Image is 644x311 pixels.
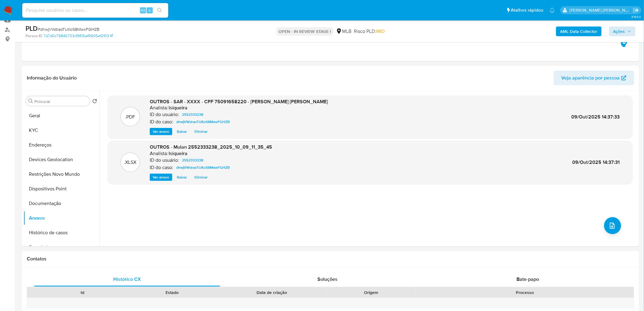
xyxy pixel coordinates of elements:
[177,174,187,180] span: Baixar
[28,99,33,104] button: Procurar
[376,28,385,35] span: MID
[182,157,203,164] span: 2552333238
[113,276,141,283] span: Histórico CX
[613,27,625,36] span: Ações
[180,157,206,164] a: 2552333238
[194,129,208,135] span: Eliminar
[194,174,208,180] span: Eliminar
[23,152,100,167] button: Devices Geolocation
[517,276,539,283] span: Bate-papo
[27,256,634,262] h1: Contatos
[556,27,602,36] button: AML Data Collector
[336,28,352,35] div: MLB
[550,8,555,13] a: Notificações
[562,71,620,85] span: Veja aparência por pessoa
[23,196,100,211] button: Documentação
[124,159,137,166] p: .XLSX
[150,150,168,157] p: Analista:
[174,128,190,135] button: Baixar
[150,174,172,181] button: Ver anexo
[125,114,135,120] p: .PDF
[44,33,113,39] a: 7d7d0c79846703cf9f05af9905ef2f03
[23,123,100,138] button: KYC
[150,105,168,111] p: Analista:
[42,289,123,295] div: Id
[150,128,172,135] button: Ver anexo
[150,111,179,118] p: ID do usuário:
[354,28,385,35] span: Risco PLD:
[150,98,328,105] span: OUTROS - SAR - XXXX - CPF 75091658220 - [PERSON_NAME] [PERSON_NAME]
[26,33,42,39] b: Person ID
[150,143,272,150] span: OUTROS - Mulan 2552333238_2025_10_09_11_35_45
[38,26,100,32] span: # dhwjVWdraoTUKoS8MwxFGHZB
[572,159,620,166] span: 09/Out/2025 14:37:31
[153,6,166,15] button: search-icon
[317,276,338,283] span: Soluções
[23,182,100,196] button: Dispositivos Point
[511,7,544,13] span: Atalhos rápidos
[572,113,620,120] span: 09/Out/2025 14:37:33
[23,138,100,152] button: Endereços
[182,111,203,118] span: 2552333238
[131,289,212,295] div: Estado
[276,27,334,36] p: OPEN - IN REVIEW STAGE I
[34,99,87,104] input: Procurar
[23,225,100,240] button: Histórico de casos
[23,167,100,182] button: Restrições Novo Mundo
[174,174,190,181] button: Baixar
[141,7,145,13] span: Alt
[176,164,230,171] span: dhwjVWdraoTUKoS8MwxFGHZB
[23,108,100,123] button: Geral
[331,289,412,295] div: Origem
[27,75,77,81] h1: Informação do Usuário
[570,7,631,13] p: leticia.siqueira@mercadolivre.com
[180,111,206,118] a: 2552333238
[604,217,621,234] button: upload-file
[150,157,179,163] p: ID do usuário:
[560,27,597,36] b: AML Data Collector
[176,118,230,125] span: dhwjVWdraoTUKoS8MwxFGHZB
[631,14,641,19] span: 3.163.0
[153,129,169,135] span: Ver anexo
[23,240,100,255] button: Empréstimos
[191,174,211,181] button: Eliminar
[177,129,187,135] span: Baixar
[153,174,169,180] span: Ver anexo
[174,164,232,171] a: dhwjVWdraoTUKoS8MwxFGHZB
[191,128,211,135] button: Eliminar
[633,7,639,13] a: Sair
[22,6,168,14] input: Pesquise usuários ou casos...
[169,150,187,157] h6: lsiqueira
[26,23,38,33] b: PLD
[149,7,151,13] span: s
[221,289,322,295] div: Data de criação
[174,118,232,125] a: dhwjVWdraoTUKoS8MwxFGHZB
[609,27,635,36] button: Ações
[150,164,173,171] p: ID do caso:
[169,105,187,111] h6: lsiqueira
[150,119,173,125] p: ID do caso:
[420,289,630,295] div: Processo
[554,71,634,85] button: Veja aparência por pessoa
[23,211,100,225] button: Anexos
[92,99,97,105] button: Retornar ao pedido padrão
